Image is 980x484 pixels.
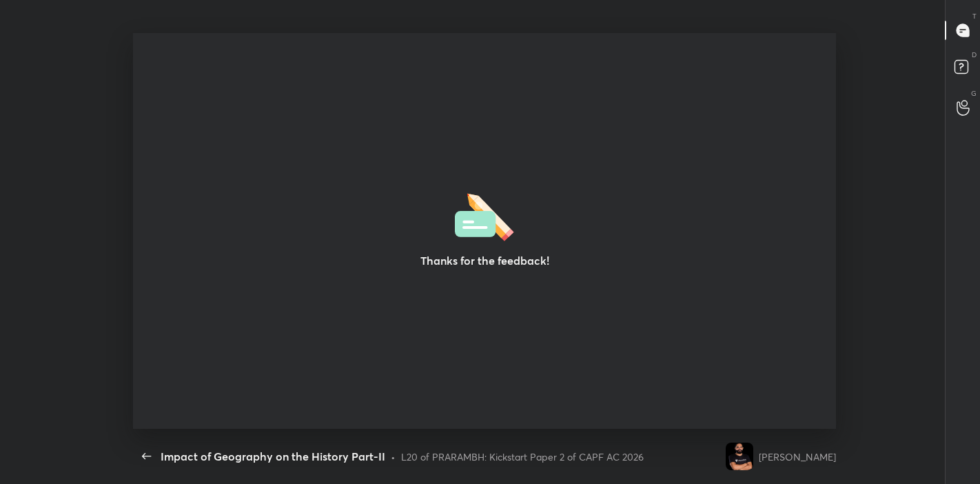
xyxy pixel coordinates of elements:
[972,50,977,60] p: D
[726,443,753,470] img: 666fa0eaabd6440c939b188099b6a4ed.jpg
[161,448,385,465] div: Impact of Geography on the History Part-II
[971,88,977,99] p: G
[972,11,977,21] p: T
[391,450,396,464] div: •
[759,450,836,464] div: [PERSON_NAME]
[420,252,549,269] h3: Thanks for the feedback!
[401,450,644,464] div: L20 of PRARAMBH: Kickstart Paper 2 of CAPF AC 2026
[455,189,514,241] img: feedbackThanks.36dea665.svg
